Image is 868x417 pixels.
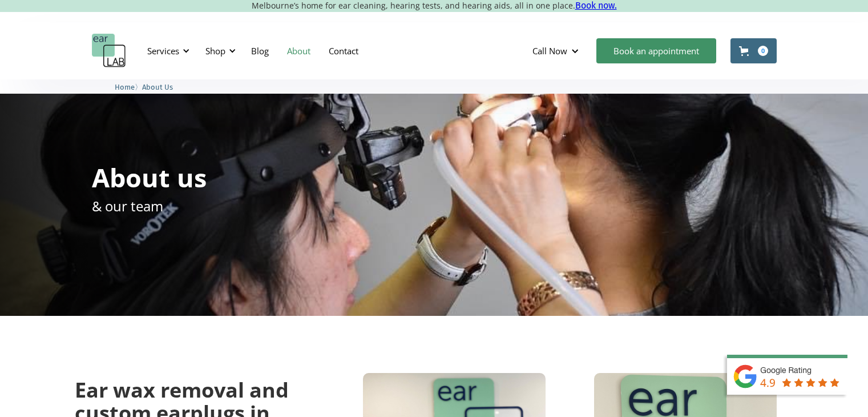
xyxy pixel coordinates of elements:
[115,81,135,92] a: Home
[730,38,777,63] a: Open cart
[205,45,225,57] div: Shop
[92,196,163,216] p: & our team
[596,38,716,63] a: Book an appointment
[140,34,193,68] div: Services
[278,34,320,67] a: About
[115,83,135,91] span: Home
[199,34,239,68] div: Shop
[92,165,207,190] h1: About us
[758,46,768,56] div: 0
[142,81,173,92] a: About Us
[147,45,179,57] div: Services
[532,45,567,57] div: Call Now
[523,34,591,68] div: Call Now
[142,83,173,91] span: About Us
[115,81,142,93] li: 〉
[242,34,278,67] a: Blog
[320,34,368,67] a: Contact
[92,34,126,68] a: home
